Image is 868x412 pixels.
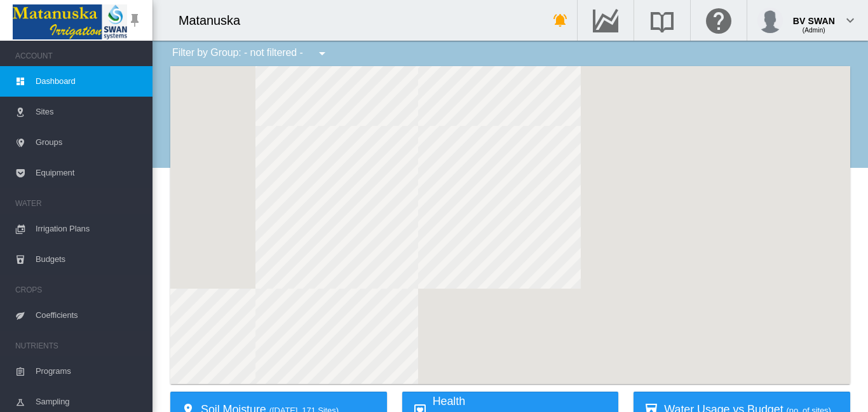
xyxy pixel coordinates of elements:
span: NUTRIENTS [15,336,142,356]
div: Matanuska [179,11,252,29]
span: ACCOUNT [15,46,142,66]
md-icon: Go to the Data Hub [590,13,621,28]
button: icon-bell-ring [548,8,573,33]
span: Groups [36,127,142,158]
md-icon: Search the knowledge base [647,13,677,28]
span: Budgets [36,244,142,275]
md-icon: Click here for help [703,13,734,28]
md-icon: icon-pin [127,13,142,28]
span: Irrigation Plans [36,214,142,244]
img: profile.jpg [757,8,783,33]
div: BV SWAN [793,10,835,22]
span: Coefficients [36,300,142,331]
span: CROPS [15,280,142,300]
span: Sites [36,97,142,127]
button: icon-menu-down [309,41,335,66]
span: WATER [15,193,142,214]
md-icon: icon-bell-ring [553,13,568,28]
span: Dashboard [36,66,142,97]
span: (Admin) [803,27,825,34]
md-icon: icon-menu-down [315,46,330,61]
img: Matanuska_LOGO.png [13,4,127,39]
md-icon: icon-chevron-down [843,13,858,28]
div: Filter by Group: - not filtered - [163,41,339,66]
span: Equipment [36,158,142,188]
span: Programs [36,356,142,387]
